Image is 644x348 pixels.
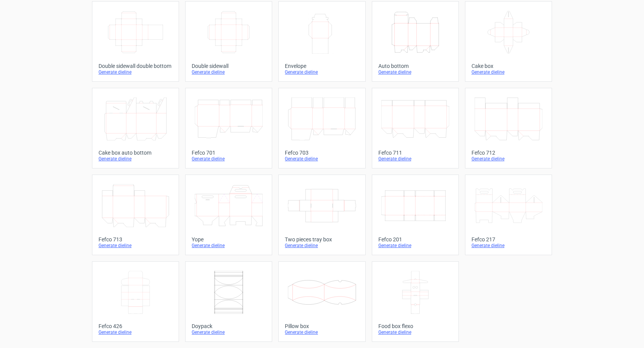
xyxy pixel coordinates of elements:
[285,236,359,242] div: Two pieces tray box
[285,329,359,335] div: Generate dieline
[99,242,172,249] div: Generate dieline
[278,175,365,255] a: Two pieces tray boxGenerate dieline
[99,156,172,162] div: Generate dieline
[192,69,266,75] div: Generate dieline
[372,88,459,168] a: Fefco 711Generate dieline
[285,323,359,329] div: Pillow box
[185,261,272,342] a: DoypackGenerate dieline
[92,175,179,255] a: Fefco 713Generate dieline
[278,261,365,342] a: Pillow boxGenerate dieline
[472,150,545,156] div: Fefco 712
[185,1,272,82] a: Double sidewallGenerate dieline
[472,242,545,249] div: Generate dieline
[465,88,552,168] a: Fefco 712Generate dieline
[92,1,179,82] a: Double sidewall double bottomGenerate dieline
[378,323,452,329] div: Food box flexo
[472,69,545,75] div: Generate dieline
[285,69,359,75] div: Generate dieline
[472,236,545,242] div: Fefco 217
[185,175,272,255] a: YopeGenerate dieline
[192,156,266,162] div: Generate dieline
[472,63,545,69] div: Cake box
[378,242,452,249] div: Generate dieline
[378,63,452,69] div: Auto bottom
[278,1,365,82] a: EnvelopeGenerate dieline
[192,63,266,69] div: Double sidewall
[192,329,266,335] div: Generate dieline
[378,156,452,162] div: Generate dieline
[378,69,452,75] div: Generate dieline
[99,69,172,75] div: Generate dieline
[92,88,179,168] a: Cake box auto bottomGenerate dieline
[99,63,172,69] div: Double sidewall double bottom
[192,236,266,242] div: Yope
[192,323,266,329] div: Doypack
[92,261,179,342] a: Fefco 426Generate dieline
[378,329,452,335] div: Generate dieline
[285,63,359,69] div: Envelope
[99,323,172,329] div: Fefco 426
[185,88,272,168] a: Fefco 701Generate dieline
[372,175,459,255] a: Fefco 201Generate dieline
[465,175,552,255] a: Fefco 217Generate dieline
[99,329,172,335] div: Generate dieline
[99,236,172,242] div: Fefco 713
[99,150,172,156] div: Cake box auto bottom
[285,150,359,156] div: Fefco 703
[372,1,459,82] a: Auto bottomGenerate dieline
[465,1,552,82] a: Cake boxGenerate dieline
[285,242,359,249] div: Generate dieline
[378,150,452,156] div: Fefco 711
[278,88,365,168] a: Fefco 703Generate dieline
[285,156,359,162] div: Generate dieline
[372,261,459,342] a: Food box flexoGenerate dieline
[192,242,266,249] div: Generate dieline
[192,150,266,156] div: Fefco 701
[378,236,452,242] div: Fefco 201
[472,156,545,162] div: Generate dieline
